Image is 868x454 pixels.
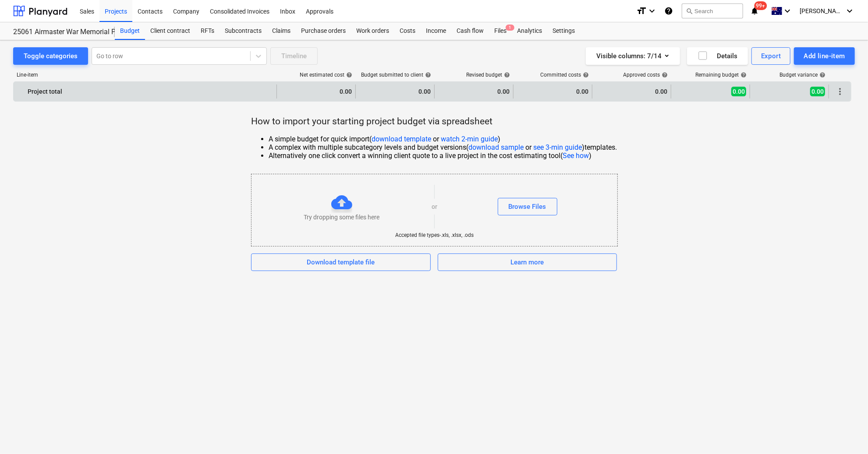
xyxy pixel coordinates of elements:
div: Committed costs [540,72,589,78]
li: Alternatively one click convert a winning client quote to a live project in the cost estimating t... [269,151,617,160]
i: keyboard_arrow_down [844,6,855,16]
div: Files [489,22,512,40]
a: see 3-min guide [533,143,582,151]
a: download template [372,135,431,143]
a: Work orders [351,22,394,40]
a: Settings [547,22,580,40]
iframe: Chat Widget [824,412,868,454]
a: Budget [115,22,145,40]
a: Client contract [145,22,195,40]
div: Budget submitted to client [361,72,431,78]
i: keyboard_arrow_down [647,6,657,16]
p: How to import your starting project budget via spreadsheet [251,116,617,128]
button: Export [751,47,791,65]
span: 99+ [755,1,767,10]
div: 25061 Airmaster War Memorial Pool Redcliffe [13,28,104,37]
a: Files1 [489,22,512,40]
a: watch 2-min guide [441,135,498,143]
li: A complex with multiple subcategory levels and budget versions ( or ) templates. [269,143,617,151]
div: Approved costs [623,72,668,78]
span: help [502,72,510,78]
a: Analytics [512,22,547,40]
span: 0.00 [731,87,746,96]
div: Download template file [307,257,375,268]
span: help [581,72,589,78]
button: Add line-item [794,47,855,65]
button: Visible columns:7/14 [586,47,680,65]
div: 0.00 [438,84,510,99]
i: keyboard_arrow_down [782,6,793,16]
span: help [818,72,825,78]
button: Learn more [438,253,617,271]
div: 0.00 [596,84,667,99]
div: Toggle categories [24,50,78,62]
div: Browse Files [509,201,546,212]
button: Toggle categories [13,47,88,65]
a: RFTs [195,22,220,40]
i: Knowledge base [664,6,673,16]
button: Download template file [251,253,431,271]
span: help [660,72,668,78]
span: [PERSON_NAME] [800,7,843,14]
div: Line-item [13,72,277,78]
a: download sample [468,143,524,151]
div: Net estimated cost [300,72,352,78]
span: 0.00 [810,87,825,96]
p: or [432,202,437,211]
a: Cash flow [451,22,489,40]
button: Details [687,47,748,65]
span: help [344,72,352,78]
div: Project total [28,84,273,99]
div: 0.00 [517,84,588,99]
div: 0.00 [359,84,431,99]
div: Learn more [510,257,544,268]
div: Budget variance [779,72,825,78]
div: Try dropping some files hereorBrowse FilesAccepted file types-.xls, .xlsx, .ods [251,174,618,246]
p: Try dropping some files here [304,213,379,222]
div: Export [761,50,781,62]
div: Add line-item [804,50,845,62]
a: Subcontracts [220,22,267,40]
i: notifications [750,6,759,16]
a: Claims [267,22,296,40]
a: Costs [394,22,421,40]
span: More actions [835,86,845,97]
span: help [739,72,747,78]
div: Revised budget [466,72,510,78]
a: Income [421,22,451,40]
div: Remaining budget [695,72,747,78]
p: Accepted file types - .xls, .xlsx, .ods [395,232,474,239]
div: Details [698,50,737,62]
a: Purchase orders [296,22,351,40]
a: See how [563,151,589,160]
button: Search [682,4,743,18]
button: Browse Files [498,198,557,215]
i: format_size [636,6,647,16]
div: 0.00 [280,84,352,99]
span: search [686,7,693,14]
div: Visible columns : 7/14 [596,50,670,62]
span: 1 [506,25,514,31]
li: A simple budget for quick import ( or ) [269,135,617,143]
span: help [423,72,431,78]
